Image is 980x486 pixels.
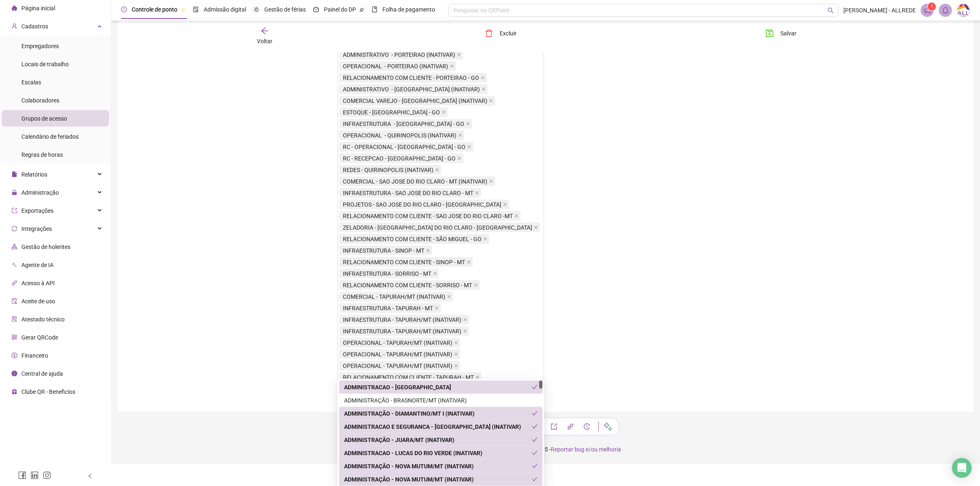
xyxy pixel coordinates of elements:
[500,29,517,38] span: Excluir
[343,96,487,105] span: COMERCIAL VAREJO - [GEOGRAPHIC_DATA] (INATIVAR)
[343,73,479,82] span: RELACIONAMENTO COM CLIENTE - PORTEIRAO - GO
[454,341,458,345] span: close
[204,6,246,13] span: Admissão digital
[766,29,774,37] span: save
[21,171,47,178] span: Relatórios
[21,115,67,122] span: Grupos de acesso
[931,4,933,9] span: 1
[372,7,377,12] span: book
[532,450,538,456] span: check
[442,110,446,114] span: close
[843,6,916,15] span: [PERSON_NAME] - ALLREDE
[21,244,70,250] span: Gestão de holerites
[454,364,458,368] span: close
[339,142,473,152] span: RC - OPERACIONAL - QUIRINOPOLIS - GO
[12,353,17,358] span: dollar
[474,283,478,287] span: close
[343,315,461,324] span: INFRAESTRUTURA - TAPURAH/MT (INATIVAR)
[12,244,17,250] span: apartment
[339,433,542,446] div: ADMINISTRAÇÃO - JUARA/MT (INATIVAR)
[344,422,532,431] div: ADMINISTRACAO E SEGURANCA - [GEOGRAPHIC_DATA] (INATIVAR)
[30,471,39,479] span: linkedin
[344,396,538,405] div: ADMINISTRAÇÃO - BRASNORTE/MT (INATIVAR)
[343,350,452,359] span: OPERACIONAL - TAPURAH/MT (INATIVAR)
[339,96,495,106] span: COMERCIAL VAREJO - QUIRINOPOLIS (INATIVAR)
[479,27,523,40] button: Excluir
[121,7,127,12] span: clock-circle
[344,475,532,484] div: ADMINISTRAÇÃO - NOVA MUTUM/MT (INATIVAR)
[339,246,432,256] span: INFRAESTRUTURA - SINOP - MT
[12,23,17,29] span: user-add
[957,4,970,16] img: 75003
[532,384,538,390] span: check
[21,5,55,12] span: Página inicial
[21,352,48,359] span: Financeiro
[339,165,441,175] span: REDES - QUIRINOPOLIS (INATIVAR)
[339,119,472,129] span: INFRAESTRUTURA - QUIRINOPOLIS - GO
[344,462,532,471] div: ADMINISTRAÇÃO - NOVA MUTUM/MT (INATIVAR)
[21,370,63,377] span: Central de ajuda
[466,122,470,126] span: close
[21,61,69,67] span: Locais de trabalho
[343,142,466,151] span: RC - OPERACIONAL - [GEOGRAPHIC_DATA] - GO
[344,383,532,392] div: ADMINISTRACAO - [GEOGRAPHIC_DATA]
[21,97,59,104] span: Colaboradores
[264,6,306,13] span: Gestão de férias
[532,463,538,469] span: check
[482,87,486,91] span: close
[339,303,441,313] span: INFRAESTRUTURA - TAPURAH - MT
[343,246,424,255] span: INFRAESTRUTURA - SINOP - MT
[12,298,17,304] span: audit
[343,304,433,313] span: INFRAESTRUTURA - TAPURAH - MT
[426,249,430,253] span: close
[18,471,26,479] span: facebook
[339,200,509,209] span: PROJETOS - SAO JOSE DO RIO CLARO - MT
[21,23,48,30] span: Cadastros
[12,226,17,232] span: sync
[254,7,259,12] span: sun
[339,153,463,163] span: RC - RECEPCAO - QUIRINOPOLIS - GO
[551,423,557,430] span: export
[532,424,538,430] span: check
[344,449,532,458] div: ADMINISTRACAO - LUCAS DO RIO VERDE (INATIVAR)
[21,316,65,323] span: Atestado técnico
[759,27,803,40] button: Salvar
[21,79,41,86] span: Escalas
[339,84,488,94] span: ADMINISTRATIVO - QUIRINOPOLIS (INATIVAR)
[343,165,433,174] span: REDES - QUIRINOPOLIS (INATIVAR)
[21,388,75,395] span: Clube QR - Beneficios
[359,7,364,12] span: pushpin
[435,168,439,172] span: close
[339,73,487,83] span: RELACIONAMENTO COM CLIENTE - PORTEIRAO - GO
[339,338,460,348] span: OPERACIONAL - TAPURAH/MT (INATIVAR)
[534,226,538,230] span: close
[343,361,452,370] span: OPERACIONAL - TAPURAH/MT (INATIVAR)
[339,188,481,198] span: INFRAESTRUTURA - SAO JOSE DO RIO CLARO - MT
[339,420,542,433] div: ADMINISTRACAO E SEGURANCA - NOVA MUTUM (INATIVAR)
[339,61,456,71] span: OPERACIONAL - PORTEIRAO (INATIVAR)
[343,177,487,186] span: COMERCIAL - SAO JOSE DO RIO CLARO - MT (INATIVAR)
[21,298,55,305] span: Aceite de uso
[780,29,796,38] span: Salvar
[343,200,501,209] span: PROJETOS - SAO JOSE DO RIO CLARO - [GEOGRAPHIC_DATA]
[339,361,460,371] span: OPERACIONAL - TAPURAH/MT (INATIVAR)
[567,423,574,430] span: api
[339,407,542,420] div: ADMINISTRAÇÃO - DIAMANTINO/MT I (INATIVAR)
[339,372,482,382] span: RELACIONAMENTO COM CLIENTE - TAPURAH - MT
[12,371,17,377] span: info-circle
[483,237,487,241] span: close
[12,5,17,11] span: home
[489,179,493,184] span: close
[339,292,453,302] span: COMERCIAL - TAPURAH/MT (INATIVAR)
[12,280,17,286] span: api
[343,235,482,244] span: RELACIONAMENTO COM CLIENTE - SÃO MIGUEL - GO
[339,326,469,336] span: INFRAESTRUTURA - TAPURAH/MT (INATIVAR)
[339,257,473,267] span: RELACIONAMENTO COM CLIENTE - SINOP - MT
[489,99,493,103] span: close
[343,119,464,128] span: INFRAESTRUTURA - [GEOGRAPHIC_DATA] - GO
[339,223,540,233] span: ZELADORIA - SAO JOSE DO RIO CLARO - MT
[193,7,199,12] span: file-done
[343,131,456,140] span: OPERACIONAL - QUIRINOPOLIS (INATIVAR)
[481,76,485,80] span: close
[343,281,472,290] span: RELACIONAMENTO COM CLIENTE - SORRISO - MT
